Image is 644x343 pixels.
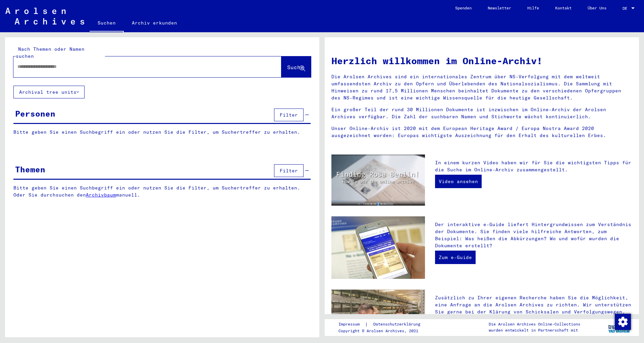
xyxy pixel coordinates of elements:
[331,155,425,206] img: video.jpg
[607,319,632,336] img: yv_logo.png
[435,221,632,249] p: Der interaktive e-Guide liefert Hintergrundwissen zum Verständnis der Dokumente. Sie finden viele...
[13,184,311,199] p: Bitte geben Sie einen Suchbegriff ein oder nutzen Sie die Filter, um Suchertreffer zu erhalten. O...
[13,86,85,98] button: Archival tree units
[86,192,116,198] a: Archivbaum
[331,216,425,279] img: eguide.jpg
[15,108,55,120] div: Personen
[281,56,311,77] button: Suche
[489,321,580,327] p: Die Arolsen Archives Online-Collections
[489,327,580,333] p: wurden entwickelt in Partnerschaft mit
[124,15,185,31] a: Archiv erkunden
[615,314,631,330] img: Zustimmung ändern
[90,15,124,32] a: Suchen
[5,8,84,25] img: Arolsen_neg.svg
[15,163,45,175] div: Themen
[623,6,630,11] span: DE
[287,64,304,71] span: Suche
[13,129,311,136] p: Bitte geben Sie einen Suchbegriff ein oder nutzen Sie die Filter, um Suchertreffer zu erhalten.
[435,175,482,188] a: Video ansehen
[280,168,298,174] span: Filter
[435,159,632,173] p: In einem kurzen Video haben wir für Sie die wichtigsten Tipps für die Suche im Online-Archiv zusa...
[435,251,476,264] a: Zum e-Guide
[331,54,632,68] h1: Herzlich willkommen im Online-Archiv!
[16,46,85,59] mat-label: Nach Themen oder Namen suchen
[280,112,298,118] span: Filter
[338,321,365,328] a: Impressum
[338,328,428,334] p: Copyright © Arolsen Archives, 2021
[368,321,428,328] a: Datenschutzerklärung
[274,164,304,177] button: Filter
[274,109,304,121] button: Filter
[331,125,632,139] p: Unser Online-Archiv ist 2020 mit dem European Heritage Award / Europa Nostra Award 2020 ausgezeic...
[338,321,428,328] div: |
[331,73,632,101] p: Die Arolsen Archives sind ein internationales Zentrum über NS-Verfolgung mit dem weltweit umfasse...
[331,106,632,120] p: Ein großer Teil der rund 30 Millionen Dokumente ist inzwischen im Online-Archiv der Arolsen Archi...
[435,294,632,323] p: Zusätzlich zu Ihrer eigenen Recherche haben Sie die Möglichkeit, eine Anfrage an die Arolsen Arch...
